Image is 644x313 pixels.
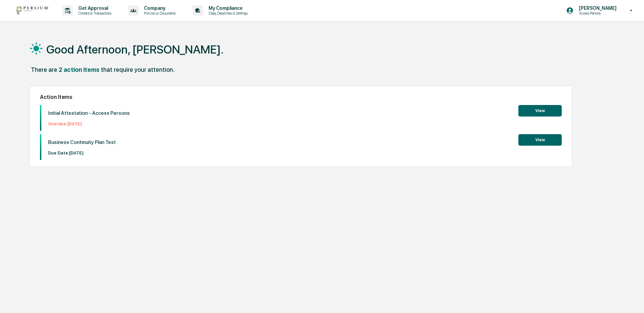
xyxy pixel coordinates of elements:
[31,66,57,73] div: There are
[48,110,130,116] p: Initial Attestation - Access Persons
[48,150,116,155] p: Due Date: [DATE]
[73,11,115,16] p: Content & Transactions
[46,43,223,56] h1: Good Afternoon, [PERSON_NAME].
[203,5,251,11] p: My Compliance
[518,107,562,113] a: View
[40,94,562,100] h2: Action Items
[48,139,116,145] p: Business Continuity Plan Test
[59,66,100,73] div: 2 action items
[574,11,620,16] p: Access Persons
[16,6,49,15] img: logo
[518,105,562,117] button: View
[518,136,562,143] a: View
[203,11,251,16] p: Data, Deadlines & Settings
[138,5,179,11] p: Company
[138,11,179,16] p: Policies & Documents
[518,134,562,146] button: View
[101,66,174,73] div: that require your attention.
[48,121,130,126] p: Overdue: [DATE]
[574,5,620,11] p: [PERSON_NAME]
[73,5,115,11] p: Get Approval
